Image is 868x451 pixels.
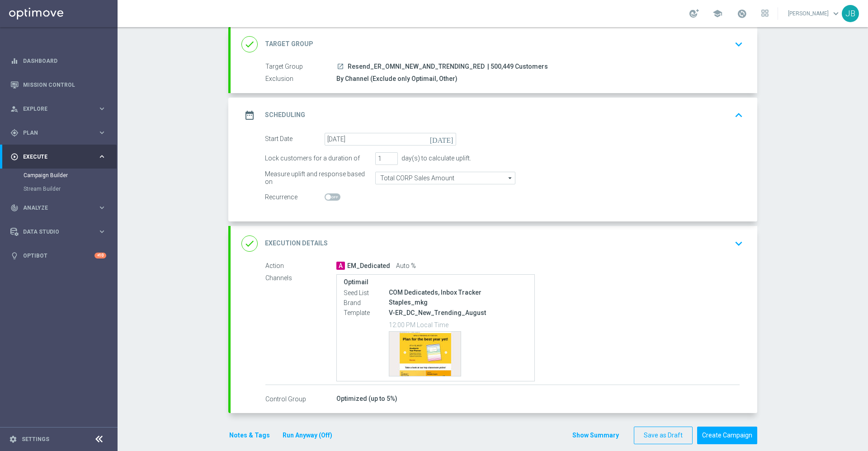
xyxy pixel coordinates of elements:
button: keyboard_arrow_up [731,107,746,124]
label: Template [344,309,389,317]
div: done Execution Details keyboard_arrow_down [241,235,746,252]
label: Seed List [344,289,389,297]
div: Data Studio [10,228,98,236]
i: play_circle_outline [10,153,19,161]
a: Stream Builder [24,185,94,193]
p: V-ER_DC_New_Trending_August [389,309,528,317]
i: lightbulb [10,252,19,260]
a: Settings [22,437,49,442]
i: gps_fixed [10,129,19,137]
div: Optibot [10,244,106,268]
a: Dashboard [23,49,106,73]
i: keyboard_arrow_right [98,104,106,113]
div: day(s) to calculate uplift. [398,155,471,162]
p: 12:00 PM Local Time [389,320,528,329]
div: Stream Builder [24,182,117,196]
div: Start Date [265,133,325,146]
span: school [712,9,722,19]
span: EM_Dedicated [347,262,390,270]
div: +10 [94,253,106,258]
button: Run Anyway (Off) [282,430,333,441]
h2: Scheduling [265,111,305,119]
label: Control Group [265,395,336,403]
label: Target Group [265,63,336,71]
div: Measure uplift and response based on [265,172,371,184]
i: date_range [241,107,258,123]
i: arrow_drop_down [506,172,515,184]
div: date_range Scheduling keyboard_arrow_up [241,107,746,124]
button: gps_fixed Plan keyboard_arrow_right [10,129,107,136]
i: keyboard_arrow_right [98,227,106,236]
button: Notes & Tags [228,430,271,441]
i: track_changes [10,204,19,212]
i: keyboard_arrow_down [732,38,745,51]
span: keyboard_arrow_down [831,9,841,19]
div: Execute [10,153,98,161]
span: Plan [23,130,98,136]
div: Explore [10,105,98,113]
button: person_search Explore keyboard_arrow_right [10,105,107,113]
button: Mission Control [10,81,107,89]
h2: Target Group [265,40,313,48]
span: A [336,262,345,270]
a: Campaign Builder [24,172,94,179]
i: [DATE] [430,133,457,143]
i: person_search [10,105,19,113]
button: keyboard_arrow_down [731,235,746,252]
div: Optimized (up to 5%) [336,394,740,403]
button: lightbulb Optibot +10 [10,252,107,259]
a: Mission Control [23,73,106,97]
div: Plan [10,129,98,137]
i: equalizer [10,57,19,65]
span: Auto % [396,262,416,270]
span: Execute [23,154,98,160]
label: Optimail [344,278,528,286]
span: Resend_ER_OMNI_NEW_AND_TRENDING_RED [348,63,485,71]
i: keyboard_arrow_right [98,128,106,137]
div: Lock customers for a duration of [265,152,371,165]
button: play_circle_outline Execute keyboard_arrow_right [10,153,107,160]
button: Save as Draft [634,427,693,444]
i: settings [9,435,17,443]
div: Staples_mkg [389,298,528,307]
button: Data Studio keyboard_arrow_right [10,228,107,235]
i: keyboard_arrow_right [98,152,106,161]
span: Analyze [23,205,98,211]
span: Data Studio [23,229,98,235]
label: Brand [344,299,389,307]
i: launch [337,63,344,70]
label: Exclusion [265,75,336,83]
a: [PERSON_NAME]keyboard_arrow_down [787,7,842,20]
span: Explore [23,106,98,112]
div: done Target Group keyboard_arrow_down [241,36,746,53]
h2: Execution Details [265,239,328,248]
button: keyboard_arrow_down [731,36,746,53]
i: keyboard_arrow_right [98,203,106,212]
div: COM Dedicateds, Inbox Tracker [389,288,528,297]
div: Campaign Builder [24,169,117,182]
div: By Channel (Exclude only Optimail, Other) [336,74,740,83]
button: Show Summary [572,430,619,441]
div: JB [842,5,859,22]
button: equalizer Dashboard [10,57,107,65]
div: Recurrence [265,191,325,204]
div: Dashboard [10,49,106,73]
div: Mission Control [10,73,106,97]
i: keyboard_arrow_up [732,108,745,122]
label: Channels [265,274,336,282]
input: Total CORP Sales Amount [375,172,515,184]
i: done [241,235,258,252]
label: Action [265,262,336,270]
span: | 500,449 Customers [487,63,548,71]
i: done [241,36,258,52]
div: Analyze [10,204,98,212]
button: track_changes Analyze keyboard_arrow_right [10,204,107,211]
